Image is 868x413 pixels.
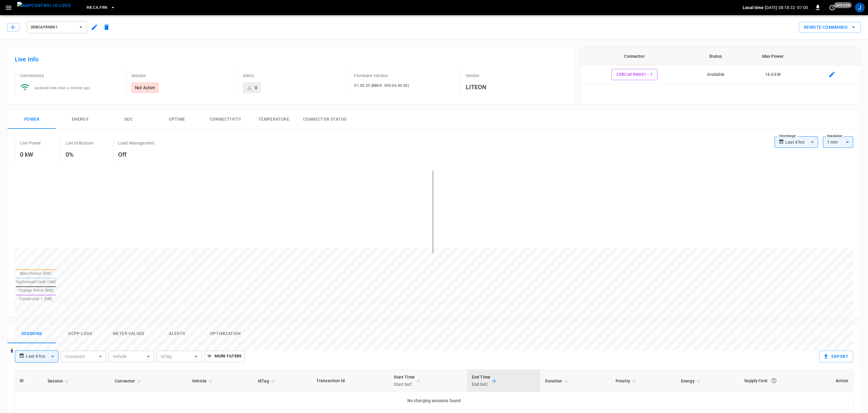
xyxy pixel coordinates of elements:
[104,324,153,343] button: Meter Values
[204,351,245,362] button: More Filters
[742,65,804,84] td: 16.6 kW
[15,370,43,392] th: ID
[20,73,121,79] p: Connectivity
[580,47,689,65] th: Connector
[66,150,94,159] h6: 0%
[354,83,409,88] span: V1.02.33 (BBOX: V00.04.40.00)
[394,381,415,388] p: Start SoC
[15,370,853,410] table: sessions table
[153,110,201,129] button: Uptime
[135,85,155,91] p: Not Active
[689,47,742,65] th: Status
[153,324,201,343] button: Alerts
[104,110,153,129] button: SOC
[8,324,56,343] button: Sessions
[84,2,117,14] button: RB.CA.FRN
[823,136,853,148] div: 1 min
[56,324,104,343] button: Ocpp logs
[27,21,87,33] button: 2RBCAFRN001
[827,3,837,12] button: set refresh interval
[298,110,351,129] button: Connector Status
[779,134,796,138] label: Time Range
[819,351,853,362] button: Export
[17,2,71,9] img: ampcontrol.io logo
[394,373,415,388] div: Start Time
[616,377,638,385] span: Priority
[611,69,657,80] button: 2RBCAFRN001 - 1
[768,375,779,386] button: The cost of your charging session based on your supply rates
[115,377,143,385] span: Connector
[66,140,94,146] p: Live Utilization
[689,65,742,84] td: Available
[827,134,842,138] label: Resolution
[255,85,257,91] div: 0
[354,73,455,79] p: Firmware Version
[87,4,107,11] span: RB.CA.FRN
[243,73,344,79] p: Alerts
[258,377,277,385] span: IdTag
[744,375,826,386] div: Supply Cost
[472,381,490,388] p: End SoC
[131,73,233,79] p: Session
[743,5,764,11] p: Local time
[466,73,567,79] p: Vendor
[830,370,853,392] th: Action
[26,351,58,362] div: Last 4 hrs
[580,47,860,84] table: connector table
[201,110,250,129] button: Connectivity
[765,5,808,11] p: [DATE] 08:18:32 -07:00
[201,324,250,343] button: Optimization
[20,140,41,146] p: Live Power
[681,377,702,385] span: Energy
[31,24,75,31] span: 2RBCAFRN001
[250,110,298,129] button: Temperature
[466,82,567,92] h6: LITEON
[48,377,71,385] span: Session
[35,86,90,90] span: updated less than a minute ago
[118,150,154,159] h6: Off
[15,54,567,64] h6: Live Info
[192,377,215,385] span: Vehicle
[785,136,818,148] div: Last 4 hrs
[855,3,865,12] div: profile-icon
[56,110,104,129] button: Energy
[799,22,861,33] button: Remote Commands
[118,140,154,146] p: Load Management
[545,377,570,385] span: Duration
[20,150,41,159] h6: 0 kW
[742,47,804,65] th: Max Power
[472,373,490,388] div: End Time
[8,110,56,129] button: Power
[799,22,861,33] div: remote commands options
[394,373,422,388] span: Start TimeStart SoC
[472,373,498,388] span: End TimeEnd SoC
[311,370,389,392] th: Transaction Id
[834,2,852,8] span: just now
